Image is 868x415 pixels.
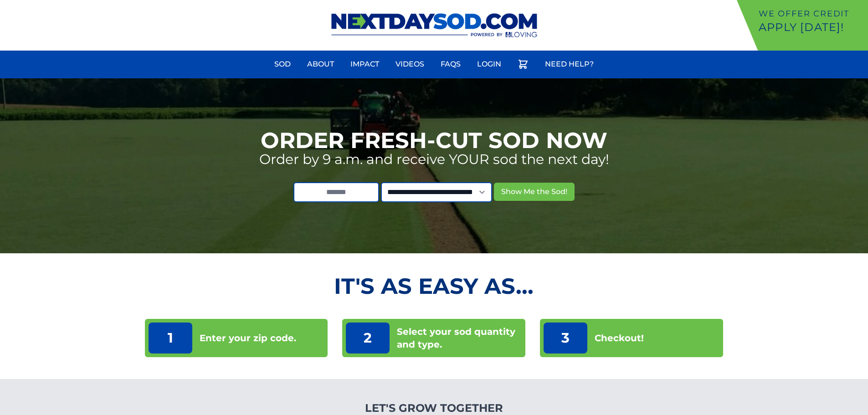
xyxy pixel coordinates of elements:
a: Login [472,53,507,75]
p: Select your sod quantity and type. [397,325,522,351]
p: 1 [149,323,192,354]
a: Need Help? [539,53,599,75]
a: Videos [390,53,430,75]
a: Sod [269,53,296,75]
p: Checkout! [595,332,644,344]
a: Impact [345,53,385,75]
a: FAQs [435,53,466,75]
p: 2 [346,323,390,354]
h2: It's as Easy As... [145,275,724,297]
button: Show Me the Sod! [494,183,575,201]
p: Enter your zip code. [200,332,296,344]
p: 3 [544,323,587,354]
h1: Order Fresh-Cut Sod Now [261,129,607,151]
a: About [302,53,339,75]
p: Order by 9 a.m. and receive YOUR sod the next day! [259,151,609,168]
p: Apply [DATE]! [759,20,864,35]
p: We offer Credit [759,7,864,20]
